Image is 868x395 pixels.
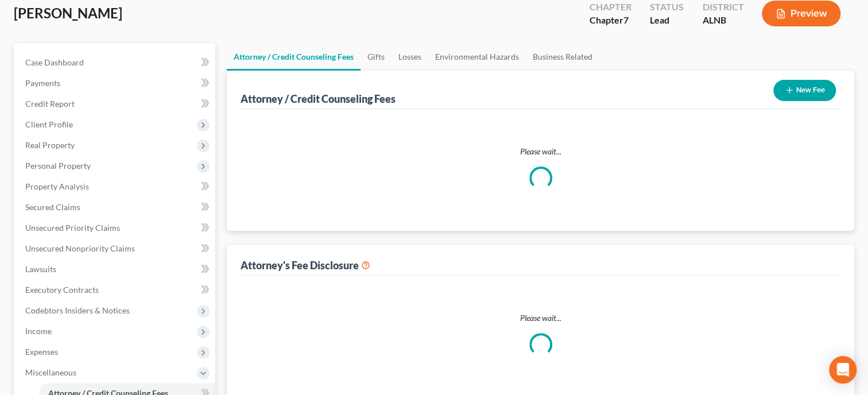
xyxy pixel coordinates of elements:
[526,43,599,71] a: Business Related
[250,146,831,157] p: Please wait...
[623,14,629,25] span: 7
[25,243,135,253] span: Unsecured Nonpriority Claims
[361,43,392,71] a: Gifts
[25,347,58,357] span: Expenses
[16,218,215,238] a: Unsecured Priority Claims
[227,43,361,71] a: Attorney / Credit Counseling Fees
[16,52,215,73] a: Case Dashboard
[16,280,215,300] a: Executory Contracts
[25,326,52,336] span: Income
[25,140,75,150] span: Real Property
[702,1,743,14] div: District
[829,356,857,384] div: Open Intercom Messenger
[250,312,831,324] p: Please wait...
[241,258,370,272] div: Attorney's Fee Disclosure
[16,94,215,114] a: Credit Report
[16,259,215,280] a: Lawsuits
[650,14,684,27] div: Lead
[25,99,75,109] span: Credit Report
[241,92,396,106] div: Attorney / Credit Counseling Fees
[25,223,120,233] span: Unsecured Priority Claims
[590,1,631,14] div: Chapter
[25,264,56,274] span: Lawsuits
[702,14,743,27] div: ALNB
[25,181,89,191] span: Property Analysis
[392,43,428,71] a: Losses
[14,5,122,21] span: [PERSON_NAME]
[25,161,91,171] span: Personal Property
[590,14,631,27] div: Chapter
[650,1,684,14] div: Status
[773,80,836,101] button: New Fee
[25,119,73,129] span: Client Profile
[25,57,84,67] span: Case Dashboard
[25,285,99,295] span: Executory Contracts
[25,305,130,315] span: Codebtors Insiders & Notices
[762,1,840,26] button: Preview
[16,238,215,259] a: Unsecured Nonpriority Claims
[25,202,80,212] span: Secured Claims
[25,78,60,88] span: Payments
[16,176,215,197] a: Property Analysis
[428,43,526,71] a: Environmental Hazards
[16,73,215,94] a: Payments
[25,367,76,377] span: Miscellaneous
[16,197,215,218] a: Secured Claims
